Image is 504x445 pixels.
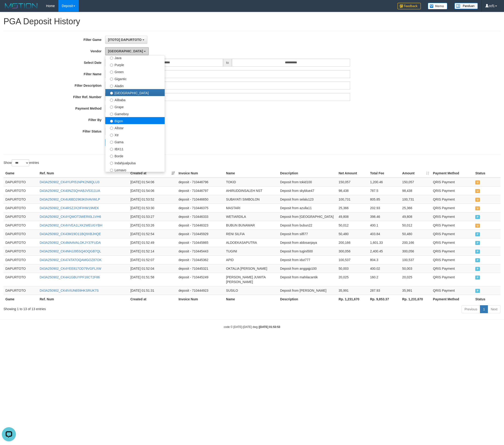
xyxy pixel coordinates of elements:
[128,286,177,295] td: [DATE] 01:51:31
[177,221,224,230] td: deposit - 710446323
[368,238,400,247] td: 1,601.33
[400,230,431,238] td: 50,480
[368,195,400,204] td: 805.85
[128,273,177,286] td: [DATE] 01:51:58
[278,255,337,264] td: Deposit from idut777
[105,54,165,61] label: Java
[224,212,278,221] td: WETIARDILA
[400,195,431,204] td: 100,731
[278,295,337,303] th: Description
[40,267,101,270] a: D43A250902_CK4YEE817OD79VGFLXW
[400,221,431,230] td: 50,012
[110,85,113,88] input: Aladin
[105,75,165,82] label: Gigantic
[431,273,473,286] td: QRIS Payment
[224,186,278,195] td: AHIRUDDINSALEH NST
[224,238,278,247] td: ALDOEKASAPUTRA
[4,169,38,178] th: Game
[40,206,99,210] a: D43A250902_CK4RSZJX2IFIHW19MEK
[110,134,113,137] input: Xtr
[368,186,400,195] td: 787.5
[337,230,368,238] td: 50,480
[431,212,473,221] td: QRIS Payment
[431,247,473,255] td: QRIS Payment
[475,198,480,202] span: UNPAID
[105,96,165,103] label: Alibaba
[40,197,100,201] a: D43A250902_CK4U6BD2963K0VAVWLP
[473,295,500,303] th: Status
[110,169,113,172] input: Lemavo
[400,264,431,273] td: 50,003
[4,273,38,286] td: DAPURTOTO
[128,255,177,264] td: [DATE] 01:52:07
[105,152,165,159] label: Borde
[177,238,224,247] td: deposit - 710445865
[40,189,100,193] a: D43A250902_CK40NZSQHABJV5311UA
[368,247,400,255] td: 2,400.45
[368,221,400,230] td: 400.1
[40,241,101,244] a: D43A250902_CK4MAAVALOKJY37FUDA
[110,71,113,74] input: Green
[475,289,480,293] span: PAID
[473,169,500,178] th: Status
[278,264,337,273] td: Deposit from anggajp100
[40,258,102,262] a: D43A250902_CK474TATOQAMGOZ87OK
[4,212,38,221] td: DAPURTOTO
[480,305,488,313] a: 1
[431,295,473,303] th: Payment Method
[224,286,278,295] td: SUSILO
[224,325,280,329] small: code © [DATE]-[DATE] dwg |
[223,59,232,67] span: to
[224,169,278,178] th: Name
[128,204,177,212] td: [DATE] 01:53:30
[128,195,177,204] td: [DATE] 01:53:52
[368,255,400,264] td: 804.3
[337,255,368,264] td: 100,537
[400,295,431,303] th: Rp. 1,231,670
[40,180,99,184] a: D43A250902_CK4YUPI51NPK2N8QLU3
[431,238,473,247] td: QRIS Payment
[368,169,400,178] th: Total Fee
[110,155,113,158] input: Borde
[105,124,165,131] label: Allstar
[278,238,337,247] td: Deposit from aldosanjaya
[4,286,38,295] td: DAPURTOTO
[110,106,113,109] input: Grape
[177,212,224,221] td: deposit - 710446333
[337,195,368,204] td: 100,731
[368,264,400,273] td: 400.02
[400,255,431,264] td: 100,537
[128,247,177,255] td: [DATE] 01:52:14
[224,273,278,286] td: [PERSON_NAME] JUWITA [PERSON_NAME]
[40,232,101,236] a: D43A250902_CK43M19O11BQ9XBJHQE
[110,148,113,151] input: IBX11
[278,286,337,295] td: Deposit from [PERSON_NAME]
[337,295,368,303] th: Rp. 1,231,670
[40,249,101,253] a: D43A250902_CK4NHJJ95SQ4OQGB7QL
[278,212,337,221] td: Deposit from [GEOGRAPHIC_DATA]
[38,169,128,178] th: Ref. Num
[4,2,39,9] img: MOTION_logo.png
[475,180,480,184] span: UNPAID
[4,295,38,303] th: Game
[128,212,177,221] td: [DATE] 01:53:27
[337,273,368,286] td: 20,025
[224,204,278,212] td: MASTARI
[105,145,165,152] label: IBX11
[278,230,337,238] td: Deposit from silfi77
[400,204,431,212] td: 25,366
[337,247,368,255] td: 300,056
[128,238,177,247] td: [DATE] 01:52:49
[2,2,16,16] button: Open LiveChat chat widget
[4,255,38,264] td: DAPURTOTO
[224,295,278,303] th: Name
[431,230,473,238] td: QRIS Payment
[428,3,447,9] img: Button%20Memo.svg
[454,3,478,9] img: panduan.png
[488,305,500,313] a: Next
[431,204,473,212] td: QRIS Payment
[40,223,102,227] a: D43A250902_CK4VVEA1LXK2WEUGYBH
[128,230,177,238] td: [DATE] 01:52:54
[4,221,38,230] td: DAPURTOTO
[278,247,337,255] td: Deposit from tugini500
